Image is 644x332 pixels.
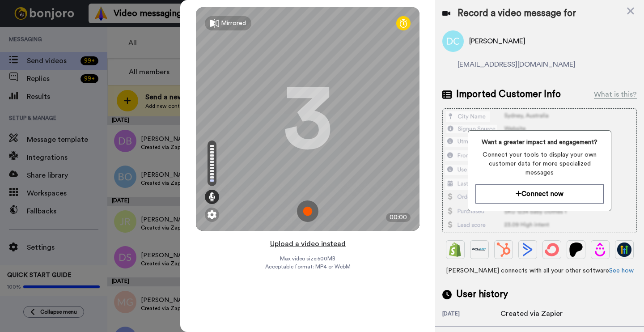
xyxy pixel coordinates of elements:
[448,243,462,257] img: Shopify
[442,310,500,319] div: [DATE]
[496,243,511,257] img: Hubspot
[386,213,411,222] div: 00:00
[475,150,603,177] span: Connect your tools to display your own customer data for more specialized messages
[521,243,535,257] img: ActiveCampaign
[475,184,603,204] button: Connect now
[609,268,634,274] a: See how
[500,308,563,319] div: Created via Zapier
[594,89,637,100] div: What is this?
[456,288,508,301] span: User history
[593,243,607,257] img: Drip
[297,200,318,222] img: ic_record_start.svg
[265,263,351,270] span: Acceptable format: MP4 or WebM
[267,238,348,250] button: Upload a video instead
[617,243,631,257] img: GoHighLevel
[283,85,332,153] div: 3
[208,210,216,219] img: ic_gear.svg
[280,255,335,262] span: Max video size: 500 MB
[569,243,583,257] img: Patreon
[545,243,559,257] img: ConvertKit
[442,266,637,275] span: [PERSON_NAME] connects with all your other software
[456,88,561,101] span: Imported Customer Info
[458,59,576,70] span: [EMAIL_ADDRESS][DOMAIN_NAME]
[472,243,487,257] img: Ontraport
[475,138,603,147] span: Want a greater impact and engagement?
